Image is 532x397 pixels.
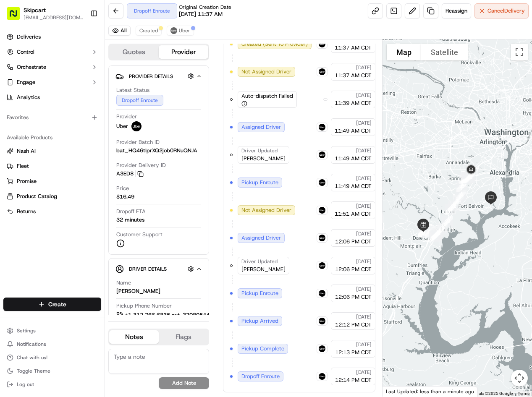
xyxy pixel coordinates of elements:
img: uber-new-logo.jpeg [319,235,325,241]
button: Map camera controls [511,370,528,387]
button: Promise [3,175,101,188]
button: Show street map [387,44,421,60]
span: 12:06 PM CDT [335,266,372,273]
button: A3ED8 [116,170,144,178]
span: Log out [17,381,34,388]
span: 12:12 PM CDT [335,321,372,329]
button: Product Catalog [3,190,101,203]
span: Notifications [17,341,46,347]
div: 31 [460,169,478,186]
div: 32 minutes [116,216,144,224]
button: Skipcart[EMAIL_ADDRESS][DOMAIN_NAME] [3,3,87,24]
span: Provider Batch ID [116,138,160,146]
button: Provider [159,45,208,59]
div: 2 [420,224,438,242]
span: 11:49 AM CDT [335,155,372,162]
div: 11 [417,221,435,238]
span: Uber [179,27,190,34]
img: uber-new-logo.jpeg [319,179,325,186]
span: Price [116,185,129,192]
span: Orchestrate [17,63,46,71]
span: [DATE] [356,341,372,348]
button: Fleet [3,159,101,173]
div: 18 [429,225,447,242]
button: Control [3,45,101,59]
div: 13 [422,223,439,240]
span: Engage [17,78,35,86]
button: All [108,26,131,36]
span: Created (Sent To Provider) [241,40,308,48]
button: Start new chat [143,83,153,93]
div: 8 [415,223,432,240]
span: Pickup Arrived [241,317,278,325]
button: Notifications [3,338,101,350]
span: Customer Support [116,231,162,238]
span: Driver Updated [241,147,278,154]
a: 📗Knowledge Base [5,118,68,133]
span: API Documentation [79,122,135,130]
img: uber-new-logo.jpeg [319,262,325,269]
img: uber-new-logo.jpeg [319,207,325,214]
button: Show satellite imagery [421,44,468,60]
button: Provider Details [115,69,202,83]
span: Fleet [17,162,29,170]
button: Log out [3,379,101,390]
div: 29 [459,169,476,187]
span: [DATE] [356,313,372,320]
a: Fleet [7,162,98,170]
img: Nash [8,8,25,25]
span: 12:14 PM CDT [335,376,372,384]
span: bat_HQ46tIprXQ2job0RNuQNJA [116,147,197,154]
div: 22 [445,197,462,215]
div: Favorites [3,111,101,124]
a: 💻API Documentation [68,118,138,133]
input: Got a question? Start typing here... [22,54,151,63]
div: 20 [439,212,456,230]
img: uber-new-logo.jpeg [319,151,325,158]
span: Not Assigned Driver [241,68,291,76]
a: Powered byPylon [59,142,102,149]
div: We're available if you need us! [29,89,106,95]
div: 💻 [71,123,78,129]
div: Start new chat [29,80,138,89]
div: 23 [449,192,467,209]
span: 12:06 PM CDT [335,238,372,246]
span: Deliveries [17,33,41,41]
button: Nash AI [3,144,101,158]
span: Pickup Phone Number [116,302,172,310]
span: Assigned Driver [241,123,281,131]
span: Not Assigned Driver [241,206,291,214]
a: Analytics [3,91,101,104]
div: 27 [457,169,475,187]
a: +1 312 766 6835 ext. 37080544 [116,311,223,320]
button: Settings [3,325,101,337]
a: Product Catalog [7,193,98,200]
a: Nash AI [7,147,98,155]
span: Dropoff ETA [116,208,146,215]
p: Welcome 👋 [8,34,153,47]
button: [EMAIL_ADDRESS][DOMAIN_NAME] [24,14,84,21]
span: Provider Delivery ID [116,162,166,169]
span: Create [48,300,66,308]
div: 12 [420,222,438,239]
span: Nash AI [17,147,36,155]
a: Deliveries [3,30,101,44]
img: 1736555255976-a54dd68f-1ca7-489b-9aae-adbdc363a1c4 [8,80,24,95]
span: Control [17,48,34,56]
div: Last Updated: less than a minute ago [383,386,478,397]
span: Skipcart [24,6,46,14]
span: 12:13 PM CDT [335,349,372,356]
span: Analytics [17,94,40,101]
span: Promise [17,178,37,185]
span: Provider [116,113,137,120]
div: 25 [453,178,471,195]
span: Cancel Delivery [487,7,525,15]
div: 24 [452,186,470,204]
div: 9 [415,222,432,240]
span: Original Creation Date [179,4,231,10]
span: Name [116,279,131,287]
span: [DATE] [356,203,372,209]
span: Map data ©2025 Google [467,391,513,396]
